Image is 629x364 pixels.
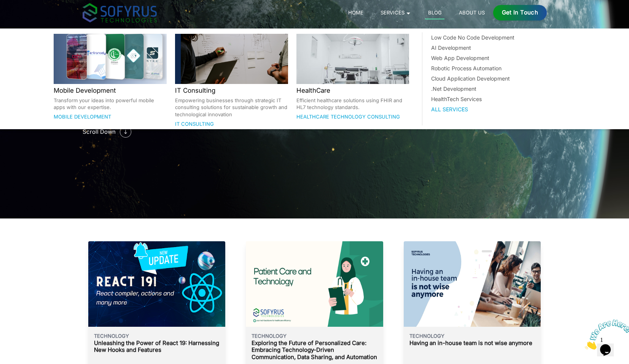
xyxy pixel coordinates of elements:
a: Mobile Development [54,114,111,120]
a: Cloud Application Development [431,74,572,82]
p: Efficient healthcare solutions using FHIR and HL7 technology standards. [296,97,409,111]
span: 1 [3,3,6,9]
a: HealthTech Services [431,95,572,103]
p: Technology [252,332,377,340]
a: About Us [456,8,487,17]
h2: Mobile Development [54,85,166,95]
p: Unleashing the Power of React 19: Harnessing New Hooks and Features [94,340,220,354]
a: All Services [431,105,572,113]
a: AI Development [431,44,572,52]
a: IT Consulting [175,121,214,127]
h2: HealthCare [296,85,409,95]
a: Get in Touch [493,5,547,21]
img: Chat attention grabber [3,3,50,33]
iframe: chat widget [582,317,629,353]
img: React version 19 [88,241,225,327]
a: Blog [425,8,444,19]
img: Software development Company [404,241,541,327]
a: Web App Development [431,54,572,62]
p: Technology [409,332,535,340]
a: Services 🞃 [377,8,414,17]
a: Robotic Process Automation [431,64,572,72]
img: sofyrus [83,3,157,22]
p: Technology [94,332,220,340]
a: Scroll Down [83,119,354,145]
img: Software development Company [246,241,383,327]
p: Having an in-house team is not wise anymore [409,340,535,347]
a: .Net Development [431,85,572,93]
img: saas development company [120,126,131,138]
a: Low Code No Code Development [431,33,572,41]
p: Empowering businesses through strategic IT consulting solutions for sustainable growth and techno... [175,97,288,118]
a: Home [345,8,366,17]
h2: IT Consulting [175,85,288,95]
p: Transform your ideas into powerful mobile apps with our expertise. [54,97,166,111]
p: Exploring the Future of Personalized Care: Embracing Technology-Driven Communication, Data Sharin... [252,340,377,361]
a: Healthcare Technology Consulting [296,114,400,120]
